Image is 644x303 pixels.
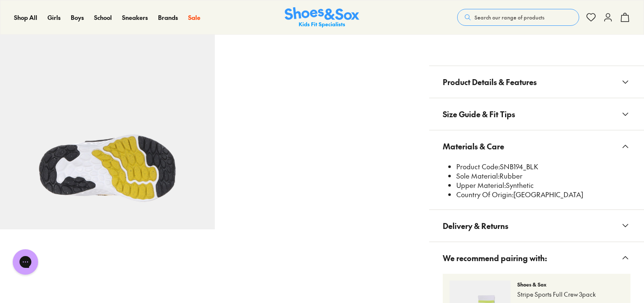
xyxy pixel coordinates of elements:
[429,130,644,162] button: Materials & Care
[456,190,630,199] li: [GEOGRAPHIC_DATA]
[94,13,112,22] a: School
[47,13,61,22] a: Girls
[285,7,359,28] a: Shoes & Sox
[443,134,504,159] span: Materials & Care
[94,13,112,22] span: School
[456,171,500,180] span: Sole Material:
[8,246,42,278] iframe: Gorgias live chat messenger
[429,66,644,98] button: Product Details & Features
[475,14,544,21] span: Search our range of products
[456,171,630,181] li: Rubber
[443,102,515,127] span: Size Guide & Fit Tips
[429,98,644,130] button: Size Guide & Fit Tips
[122,13,148,22] span: Sneakers
[517,281,624,288] p: Shoes & Sox
[429,210,644,242] button: Delivery & Returns
[71,13,84,22] a: Boys
[285,7,359,28] img: SNS_Logo_Responsive.svg
[158,13,178,22] a: Brands
[443,69,537,94] span: Product Details & Features
[457,9,579,26] button: Search our range of products
[456,162,500,171] span: Product Code:
[14,13,37,22] span: Shop All
[188,13,200,22] a: Sale
[456,190,514,199] span: Country Of Origin:
[443,245,547,270] span: We recommend pairing with:
[122,13,148,22] a: Sneakers
[456,162,630,171] li: SNB194_BLK
[47,13,61,22] span: Girls
[517,290,624,299] p: Stripe Sports Full Crew 3pack
[456,181,630,190] li: Synthetic
[71,13,84,22] span: Boys
[158,13,178,22] span: Brands
[188,13,200,22] span: Sale
[456,180,506,190] span: Upper Material:
[443,47,630,55] iframe: Find in Store
[429,242,644,274] button: We recommend pairing with:
[14,13,37,22] a: Shop All
[443,213,508,238] span: Delivery & Returns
